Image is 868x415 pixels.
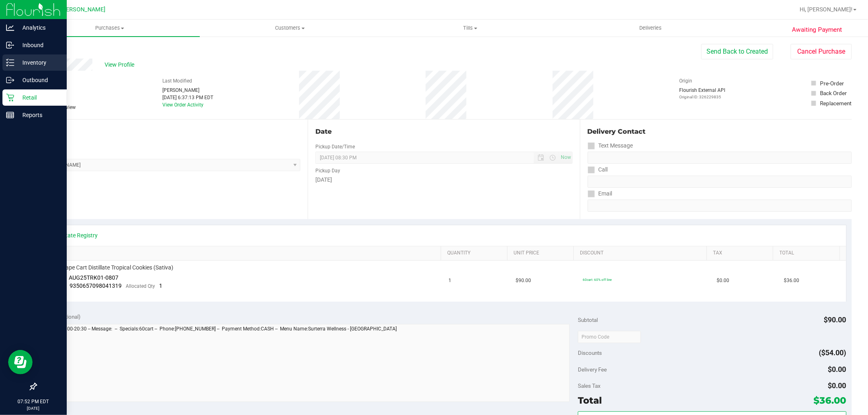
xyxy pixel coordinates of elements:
[4,405,63,411] p: [DATE]
[61,6,105,13] span: [PERSON_NAME]
[679,87,725,100] div: Flourish External API
[578,382,601,389] span: Sales Tax
[20,20,200,37] a: Purchases
[820,79,844,87] div: Pre-Order
[162,102,203,108] a: View Order Activity
[49,231,98,239] a: View State Registry
[828,365,846,374] span: $0.00
[126,283,155,289] span: Allocated Qty
[514,250,571,256] a: Unit Price
[824,315,846,324] span: $90.00
[679,77,692,85] label: Origin
[14,40,63,50] p: Inbound
[380,20,560,37] a: Tills
[583,278,612,282] span: 60cart: 60% off line
[819,348,846,357] span: ($54.00)
[6,93,14,102] inline-svg: Retail
[4,398,63,405] p: 07:52 PM EDT
[628,24,673,32] span: Deliveries
[578,331,641,343] input: Promo Code
[701,44,773,59] button: Send Back to Created
[69,274,119,281] span: AUG25TRK01-0807
[713,250,770,256] a: Tax
[6,24,14,32] inline-svg: Analytics
[14,75,63,85] p: Outbound
[588,140,633,152] label: Text Message
[588,164,608,176] label: Call
[105,61,137,69] span: View Profile
[6,76,14,84] inline-svg: Outbound
[14,110,63,120] p: Reports
[578,366,607,373] span: Delivery Fee
[784,277,799,285] span: $36.00
[315,143,355,150] label: Pickup Date/Time
[578,345,602,360] span: Discounts
[447,250,504,256] a: Quantity
[791,44,852,59] button: Cancel Purchase
[200,24,380,32] span: Customers
[14,58,63,67] p: Inventory
[162,94,213,101] div: [DATE] 6:37:13 PM EDT
[160,282,163,289] span: 1
[578,395,602,406] span: Total
[315,176,572,184] div: [DATE]
[780,250,837,256] a: Total
[820,89,847,97] div: Back Order
[14,93,63,102] p: Retail
[814,395,846,406] span: $36.00
[588,152,852,164] input: Format: (999) 999-9999
[560,20,741,37] a: Deliveries
[48,250,437,256] a: SKU
[36,127,300,137] div: Location
[162,77,192,85] label: Last Modified
[449,277,452,285] span: 1
[14,23,63,33] p: Analytics
[6,111,14,119] inline-svg: Reports
[800,6,853,13] span: Hi, [PERSON_NAME]!
[6,59,14,67] inline-svg: Inventory
[588,127,852,137] div: Delivery Contact
[820,99,851,107] div: Replacement
[717,277,729,285] span: $0.00
[380,24,560,32] span: Tills
[578,317,598,323] span: Subtotal
[580,250,704,256] a: Discount
[588,176,852,188] input: Format: (999) 999-9999
[20,24,200,32] span: Purchases
[315,167,340,174] label: Pickup Day
[792,25,842,35] span: Awaiting Payment
[162,87,213,94] div: [PERSON_NAME]
[8,350,33,374] iframe: Resource center
[6,41,14,49] inline-svg: Inbound
[47,264,174,272] span: FT 1g Vape Cart Distillate Tropical Cookies (Sativa)
[70,282,122,289] span: 9350657098041319
[679,94,725,100] p: Original ID: 326229835
[828,381,846,390] span: $0.00
[200,20,380,37] a: Customers
[315,127,572,137] div: Date
[516,277,531,285] span: $90.00
[588,188,612,200] label: Email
